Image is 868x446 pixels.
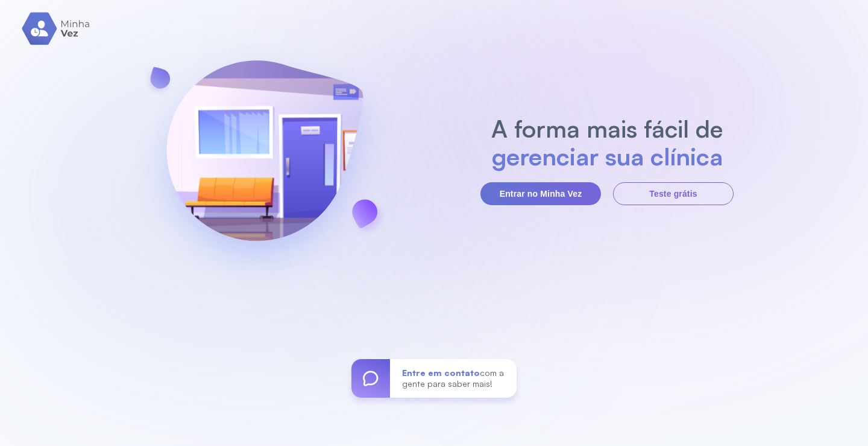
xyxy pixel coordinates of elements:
[485,115,729,142] h2: A forma mais fácil de
[351,359,517,398] a: Entre em contatocom a gente para saber mais!
[134,28,395,291] img: banner-login.svg
[390,359,517,398] div: com a gente para saber mais!
[22,12,91,45] img: logo.svg
[613,182,734,205] button: Teste grátis
[480,182,601,205] button: Entrar no Minha Vez
[402,368,480,378] span: Entre em contato
[485,142,729,170] h2: gerenciar sua clínica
